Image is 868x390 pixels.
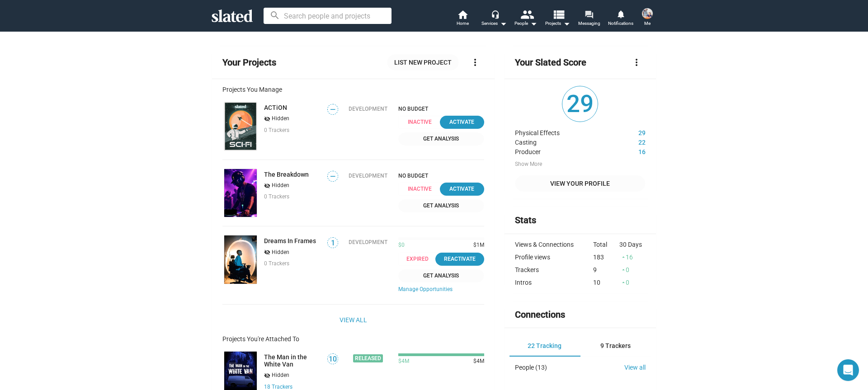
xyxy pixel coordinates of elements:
[264,104,287,111] a: ACTiON
[222,86,484,93] div: Projects You Manage
[593,254,619,261] div: 183
[545,18,570,29] span: Projects
[515,161,542,168] button: Show More
[222,100,259,152] a: ACTiON
[470,242,484,249] span: $1M
[608,18,633,29] span: Notifications
[510,9,542,29] button: People
[620,279,627,286] mat-icon: arrow_drop_up
[272,372,289,379] span: Hidden
[398,269,484,282] a: Get Analysis
[593,279,619,286] div: 10
[515,254,594,261] div: Profile views
[404,134,479,144] span: Get Analysis
[398,106,484,112] span: NO BUDGET
[264,371,270,380] mat-icon: visibility_off
[398,253,443,266] span: Expired
[387,54,459,70] a: List New Project
[514,18,537,29] div: People
[631,57,642,68] mat-icon: more_vert
[481,18,507,29] div: Services
[264,115,270,123] mat-icon: visibility_off
[441,254,479,264] div: Reactivate
[612,136,646,146] dd: 22
[478,9,510,29] button: Services
[445,117,479,127] div: Activate
[264,384,292,390] a: 18 Trackers
[445,184,479,194] div: Activate
[340,312,367,328] a: View All
[349,239,387,245] div: Development
[264,248,270,257] mat-icon: visibility_off
[457,18,469,29] span: Home
[520,8,533,21] mat-icon: people
[620,267,627,273] mat-icon: arrow_drop_up
[515,127,612,136] dt: Physical Effects
[470,57,481,68] mat-icon: more_vert
[642,8,653,19] img: Nathan Thomas
[328,355,338,364] span: 10
[515,146,612,155] dt: Producer
[264,8,392,24] input: Search people and projects
[398,116,447,129] span: Inactive
[222,234,259,286] a: Dreams In Frames
[398,173,484,179] span: NO BUDGET
[224,235,257,284] img: Dreams In Frames
[272,115,289,122] span: Hidden
[616,9,625,18] mat-icon: notifications
[562,86,598,122] span: 29
[470,358,484,365] span: $4M
[394,54,452,70] span: List New Project
[600,342,631,349] span: 9 Trackers
[593,241,619,248] div: Total
[542,9,573,29] button: Projects
[552,8,565,21] mat-icon: view_list
[515,56,586,69] mat-card-title: Your Slated Score
[264,260,289,267] span: 0 Trackers
[264,237,316,244] a: Dreams In Frames
[404,271,479,281] span: Get Analysis
[612,146,646,155] dd: 16
[522,175,638,192] span: View Your Profile
[264,171,309,178] a: The Breakdown
[440,116,484,129] button: Activate
[619,266,646,273] div: 0
[619,279,646,286] div: 0
[515,279,594,286] div: Intros
[637,6,658,30] button: Nathan ThomasMe
[349,173,387,179] div: Development
[398,183,447,196] span: Inactive
[515,136,612,146] dt: Casting
[272,182,289,189] span: Hidden
[328,172,338,181] span: —
[619,241,646,248] div: 30 Days
[619,254,646,261] div: 16
[515,241,594,248] div: Views & Connections
[573,9,605,29] a: Messaging
[224,169,257,217] img: The Breakdown
[593,266,619,273] div: 9
[515,175,646,192] a: View Your Profile
[578,18,600,29] span: Messaging
[644,18,651,29] span: Me
[222,56,276,69] mat-card-title: Your Projects
[612,127,646,136] dd: 29
[457,9,468,20] mat-icon: home
[222,335,484,343] div: Projects You're Attached To
[605,9,637,29] a: Notifications
[528,18,539,29] mat-icon: arrow_drop_down
[515,364,547,371] div: People (13)
[837,359,859,381] div: Open Intercom Messenger
[491,10,499,18] mat-icon: headset_mic
[264,127,289,133] span: 0 Trackers
[515,214,536,226] mat-card-title: Stats
[585,10,593,19] mat-icon: forum
[272,249,289,256] span: Hidden
[290,384,292,390] span: s
[224,102,257,150] img: ACTiON
[398,242,405,249] span: $0
[404,201,479,211] span: Get Analysis
[398,358,409,365] span: $4M
[349,106,387,112] div: Development
[222,167,259,219] a: The Breakdown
